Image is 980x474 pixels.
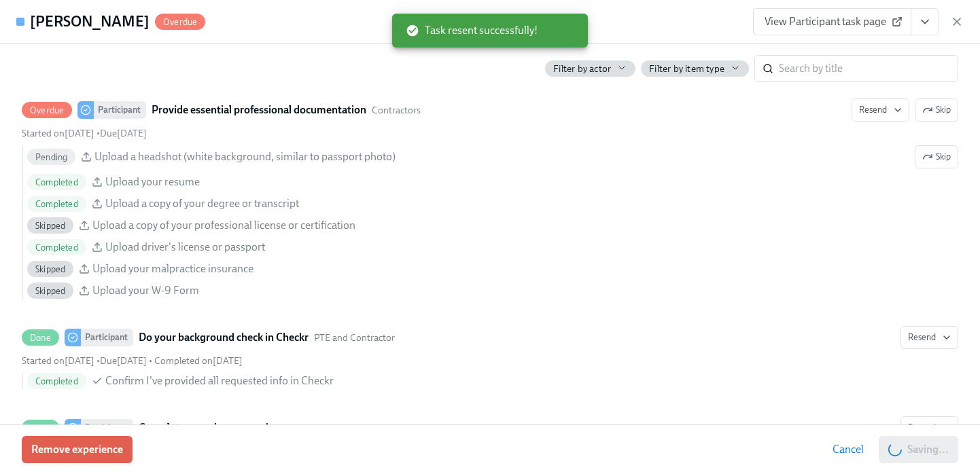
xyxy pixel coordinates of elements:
[152,102,366,118] strong: Provide essential professional documentation
[649,62,724,75] span: Filter by item type
[31,443,123,456] span: Remove experience
[154,355,243,367] span: Tuesday, August 19th 2025, 3:09 am
[100,128,147,139] span: Sunday, August 24th 2025, 10:00 am
[286,422,367,435] span: This task uses the "PTE and Contractor" audience
[922,150,951,164] span: Skip
[105,196,299,211] span: Upload a copy of your degree or transcript
[27,264,73,274] span: Skipped
[105,373,334,388] span: Confirm I've provided all requested info in Checkr
[641,60,749,77] button: Filter by item type
[27,221,73,231] span: Skipped
[22,127,147,140] div: •
[92,218,355,233] span: Upload a copy of your professional license or certification
[859,103,902,117] span: Resend
[27,286,73,296] span: Skipped
[915,145,958,168] button: OverdueParticipantProvide essential professional documentationContractorsResendSkipStarted on[DAT...
[100,355,147,367] span: Thursday, August 21st 2025, 10:00 am
[753,8,911,35] a: View Participant task page
[852,98,909,122] button: OverdueParticipantProvide essential professional documentationContractorsSkipStarted on[DATE] •Du...
[406,23,538,38] span: Task resent successfully!
[22,333,59,343] span: Done
[22,423,59,433] span: Done
[105,175,200,189] span: Upload your resume
[553,62,611,75] span: Filter by actor
[922,103,951,117] span: Skip
[30,12,150,32] h4: [PERSON_NAME]
[22,128,94,139] span: Monday, August 18th 2025, 5:55 pm
[915,98,958,122] button: OverdueParticipantProvide essential professional documentationContractorsResendStarted on[DATE] •...
[372,104,421,117] span: This task uses the "Contractors" audience
[155,17,205,27] span: Overdue
[27,199,86,209] span: Completed
[27,177,86,187] span: Completed
[105,240,265,255] span: Upload driver's license or passport
[911,8,939,35] button: View task page
[22,355,94,367] span: Monday, August 18th 2025, 5:55 pm
[27,152,75,162] span: Pending
[823,436,873,463] button: Cancel
[92,283,199,298] span: Upload your W-9 Form
[900,326,958,349] button: DoneParticipantDo your background check in CheckrPTE and ContractorStarted on[DATE] •Due[DATE] • ...
[27,376,86,386] span: Completed
[94,101,146,119] div: Participant
[22,354,243,367] div: • •
[545,60,635,77] button: Filter by actor
[27,242,86,253] span: Completed
[81,419,133,437] div: Participant
[900,416,958,439] button: DoneParticipantComplete your drug screeningPTE and ContractorStarted on[DATE] •Due[DATE] • Comple...
[908,421,951,435] span: Resend
[314,331,395,344] span: This task uses the "PTE and Contractor" audience
[765,15,900,29] span: View Participant task page
[81,329,133,346] div: Participant
[22,105,72,115] span: Overdue
[139,420,281,436] strong: Complete your drug screening
[92,261,253,276] span: Upload your malpractice insurance
[94,149,396,164] span: Upload a headshot (white background, similar to passport photo)
[908,331,951,344] span: Resend
[22,436,133,463] button: Remove experience
[139,329,309,346] strong: Do your background check in Checkr
[833,443,864,456] span: Cancel
[779,55,958,82] input: Search by title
